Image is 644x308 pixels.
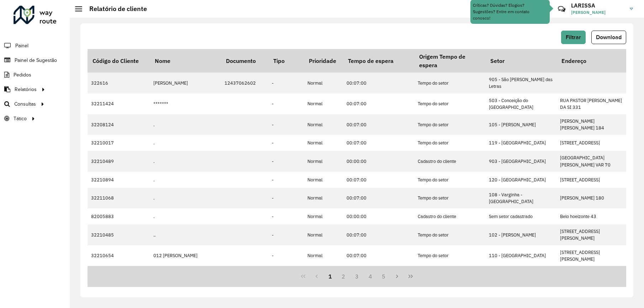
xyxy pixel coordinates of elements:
[304,94,343,114] td: Normal
[414,245,485,266] td: Tempo do setor
[556,94,628,114] td: RUA PASTOR [PERSON_NAME] DA SI 331
[343,73,414,93] td: 00:07:00
[485,114,556,135] td: 105 - [PERSON_NAME]
[268,245,304,266] td: -
[596,34,622,40] span: Download
[150,49,221,73] th: Nome
[485,94,556,114] td: 503 - Conceição do [GEOGRAPHIC_DATA]
[150,224,221,245] td: ..
[304,245,343,266] td: Normal
[82,5,147,13] h2: Relatório de cliente
[414,188,485,208] td: Tempo do setor
[485,172,556,188] td: 120 - [GEOGRAPHIC_DATA]
[304,151,343,171] td: Normal
[88,245,150,266] td: 32210654
[343,208,414,224] td: 00:00:00
[556,188,628,208] td: [PERSON_NAME] 180
[14,100,36,108] span: Consultas
[343,266,414,287] td: 00:07:00
[485,245,556,266] td: 110 - [GEOGRAPHIC_DATA]
[414,208,485,224] td: Cadastro do cliente
[343,188,414,208] td: 00:07:00
[343,245,414,266] td: 00:07:00
[88,151,150,171] td: 32210489
[556,224,628,245] td: [STREET_ADDRESS][PERSON_NAME]
[571,9,624,16] span: [PERSON_NAME]
[14,115,27,122] span: Tático
[88,188,150,208] td: 32211068
[343,94,414,114] td: 00:07:00
[556,172,628,188] td: [STREET_ADDRESS]
[343,151,414,171] td: 00:00:00
[268,151,304,171] td: -
[221,73,268,93] td: 12437062602
[304,172,343,188] td: Normal
[88,172,150,188] td: 32210894
[268,208,304,224] td: -
[571,2,624,9] h3: LARISSA
[304,208,343,224] td: Normal
[268,135,304,151] td: -
[150,188,221,208] td: .
[268,73,304,93] td: -
[556,49,628,73] th: Endereço
[404,270,417,283] button: Last Page
[566,34,581,40] span: Filtrar
[485,73,556,93] td: 905 - São [PERSON_NAME] das Letras
[304,188,343,208] td: Normal
[268,49,304,73] th: Tipo
[343,135,414,151] td: 00:07:00
[485,208,556,224] td: Sem setor cadastrado
[556,151,628,171] td: [GEOGRAPHIC_DATA][PERSON_NAME] VAR 70
[15,86,37,93] span: Relatórios
[337,270,350,283] button: 2
[485,135,556,151] td: 119 - [GEOGRAPHIC_DATA]
[343,49,414,73] th: Tempo de espera
[150,135,221,151] td: .
[414,224,485,245] td: Tempo do setor
[414,266,485,287] td: Tempo do setor
[304,266,343,287] td: Normal
[323,270,337,283] button: 1
[343,224,414,245] td: 00:07:00
[88,135,150,151] td: 32210017
[414,94,485,114] td: Tempo do setor
[343,114,414,135] td: 00:07:00
[88,224,150,245] td: 32210485
[554,1,569,17] a: Contato Rápido
[390,270,404,283] button: Next Page
[268,114,304,135] td: -
[88,266,150,287] td: 32211210
[414,135,485,151] td: Tempo do setor
[268,94,304,114] td: -
[485,49,556,73] th: Setor
[268,266,304,287] td: -
[150,151,221,171] td: .
[304,114,343,135] td: Normal
[304,73,343,93] td: Normal
[150,73,221,93] td: [PERSON_NAME]
[556,266,628,287] td: [PERSON_NAME] 31
[485,266,556,287] td: 106 - Varginha - [GEOGRAPHIC_DATA]
[414,114,485,135] td: Tempo do setor
[268,172,304,188] td: -
[556,114,628,135] td: [PERSON_NAME] [PERSON_NAME] 184
[15,57,57,64] span: Painel de Sugestão
[88,94,150,114] td: 32211424
[221,49,268,73] th: Documento
[304,224,343,245] td: Normal
[485,224,556,245] td: 102 - [PERSON_NAME]
[561,31,586,44] button: Filtrar
[88,114,150,135] td: 32208124
[350,270,364,283] button: 3
[268,224,304,245] td: -
[377,270,391,283] button: 5
[556,135,628,151] td: [STREET_ADDRESS]
[150,208,221,224] td: .
[150,266,221,287] td: 013
[14,71,31,79] span: Pedidos
[556,245,628,266] td: [STREET_ADDRESS][PERSON_NAME]
[304,49,343,73] th: Prioridade
[414,73,485,93] td: Tempo do setor
[88,49,150,73] th: Código do Cliente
